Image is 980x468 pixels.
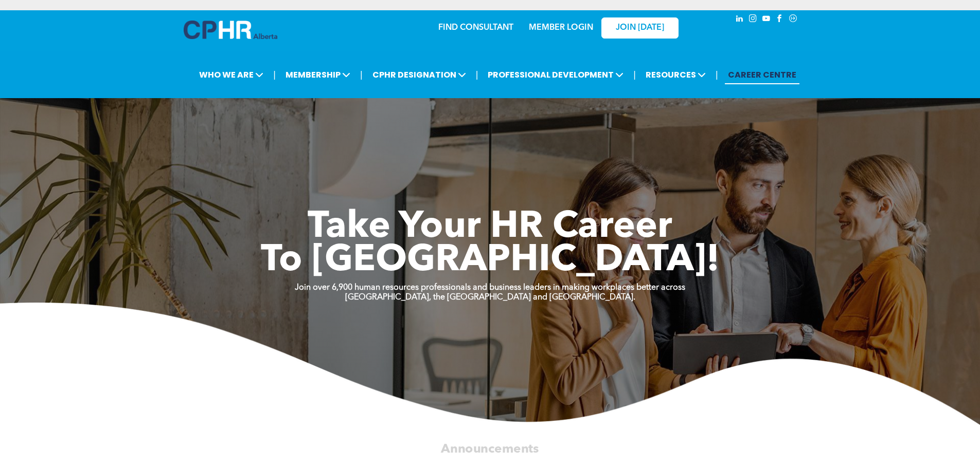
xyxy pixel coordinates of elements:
a: facebook [774,13,786,27]
span: WHO WE ARE [196,65,266,84]
span: JOIN [DATE] [616,23,664,33]
li: | [273,64,276,85]
li: | [716,64,718,85]
a: FIND CONSULTANT [438,24,513,32]
span: Take Your HR Career [308,209,672,246]
li: | [476,64,478,85]
a: youtube [761,13,772,27]
a: Social network [788,13,799,27]
img: A blue and white logo for cp alberta [184,21,277,39]
strong: [GEOGRAPHIC_DATA], the [GEOGRAPHIC_DATA] and [GEOGRAPHIC_DATA]. [345,293,635,302]
span: Announcements [441,443,539,455]
a: JOIN [DATE] [601,17,679,39]
li: | [633,64,636,85]
li: | [360,64,363,85]
span: CPHR DESIGNATION [369,65,469,84]
span: To [GEOGRAPHIC_DATA]! [261,242,720,279]
span: RESOURCES [643,65,709,84]
a: instagram [747,13,759,27]
span: PROFESSIONAL DEVELOPMENT [485,65,627,84]
span: MEMBERSHIP [282,65,353,84]
strong: Join over 6,900 human resources professionals and business leaders in making workplaces better ac... [295,284,685,292]
a: linkedin [734,13,745,27]
a: CAREER CENTRE [725,65,799,84]
a: MEMBER LOGIN [529,24,593,32]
